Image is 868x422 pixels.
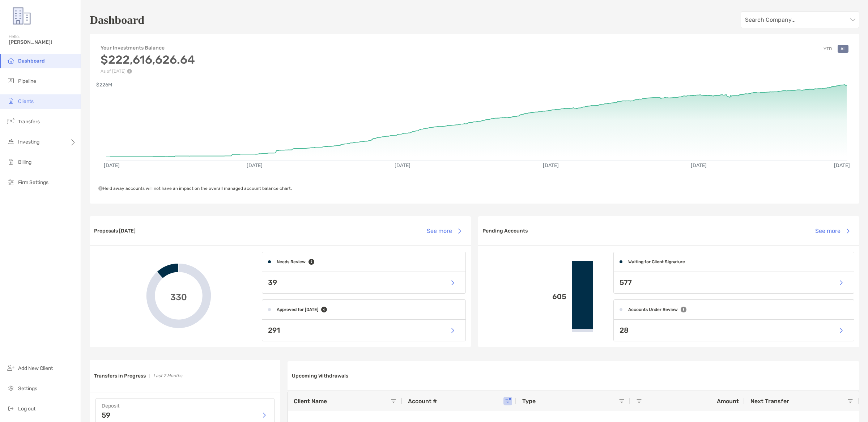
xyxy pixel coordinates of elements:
[101,53,195,67] h3: $222,616,626.64
[7,117,15,125] img: transfers icon
[268,278,277,287] p: 39
[18,179,48,186] span: Firm Settings
[7,76,15,85] img: pipeline icon
[94,228,136,234] h3: Proposals [DATE]
[96,82,112,88] text: $226M
[691,162,707,169] text: [DATE]
[9,39,76,45] span: [PERSON_NAME]!
[292,373,348,379] h3: Upcoming Withdrawals
[104,162,120,169] text: [DATE]
[821,45,835,53] button: YTD
[18,78,36,84] span: Pipeline
[268,326,280,335] p: 291
[628,307,678,312] h4: Accounts Under Review
[834,162,850,169] text: [DATE]
[750,398,789,405] span: Next Transfer
[294,398,327,405] span: Client Name
[98,186,292,191] span: Held away accounts will not have an impact on the overall managed account balance chart.
[7,56,15,65] img: dashboard icon
[277,259,306,264] h4: Needs Review
[18,98,34,105] span: Clients
[7,97,15,105] img: clients icon
[102,403,268,409] h4: Deposit
[809,223,855,239] button: See more
[18,58,45,64] span: Dashboard
[717,398,739,405] span: Amount
[247,162,263,169] text: [DATE]
[9,3,35,29] img: Zoe Logo
[102,412,110,419] p: 59
[7,384,15,392] img: settings icon
[18,406,35,412] span: Log out
[7,363,15,372] img: add_new_client icon
[482,228,528,234] h3: Pending Accounts
[277,307,318,312] h4: Approved for [DATE]
[153,371,182,380] p: Last 2 Months
[7,157,15,166] img: billing icon
[421,223,467,239] button: See more
[127,69,132,74] img: Performance Info
[484,292,566,301] p: 605
[408,398,437,405] span: Account #
[7,137,15,146] img: investing icon
[18,365,53,371] span: Add New Client
[7,404,15,413] img: logout icon
[522,398,536,405] span: Type
[7,178,15,186] img: firm-settings icon
[101,45,195,51] h4: Your Investments Balance
[18,139,39,145] span: Investing
[838,45,848,53] button: All
[18,385,37,392] span: Settings
[18,119,40,125] span: Transfers
[90,13,144,27] h1: Dashboard
[101,69,195,74] p: As of [DATE]
[395,162,410,169] text: [DATE]
[170,291,187,301] span: 330
[620,326,629,335] p: 28
[620,278,632,287] p: 577
[94,373,146,379] h3: Transfers in Progress
[628,259,685,264] h4: Waiting for Client Signature
[543,162,559,169] text: [DATE]
[18,159,31,165] span: Billing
